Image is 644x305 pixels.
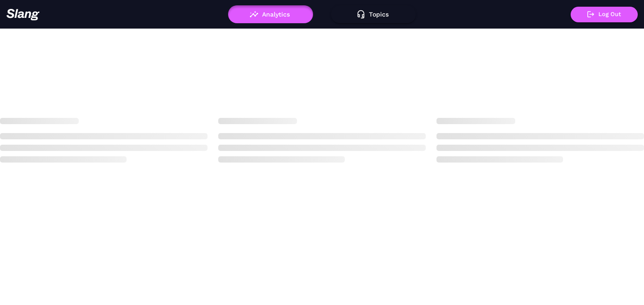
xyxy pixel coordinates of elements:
[228,5,313,23] button: Analytics
[228,11,313,17] a: Analytics
[6,8,40,21] img: 623511267c55cb56e2f2a487_logo2.png
[571,7,638,22] button: Log Out
[331,5,416,23] button: Topics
